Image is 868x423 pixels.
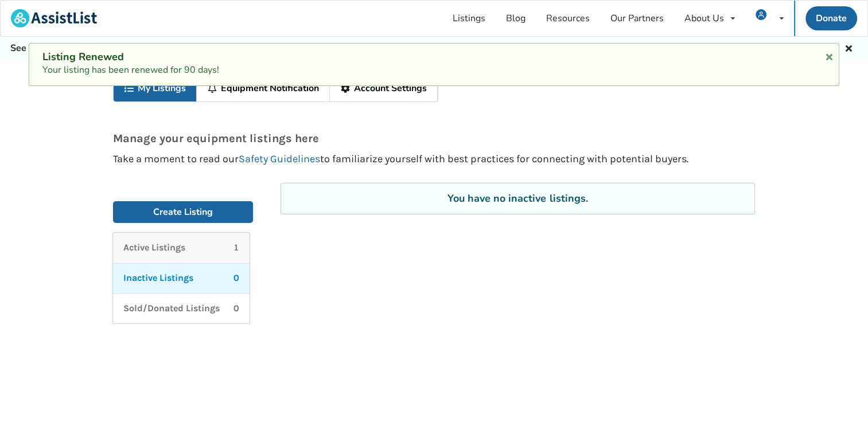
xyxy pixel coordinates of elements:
[42,50,826,64] div: Listing Renewed
[114,75,197,101] a: My Listings
[123,302,220,315] p: Sold/Donated Listings
[442,1,496,36] a: Listings
[113,201,253,223] a: Create Listing
[235,42,290,54] a: Browse Here
[330,75,438,101] a: Account Settings
[496,1,536,36] a: Blog
[123,241,185,254] p: Active Listings
[239,152,320,165] a: Safety Guidelines
[42,50,826,77] div: Your listing has been renewed for 90 days!
[11,9,97,28] img: assistlist-logo
[684,14,724,23] div: About Us
[197,75,330,101] a: Equipment Notification
[113,154,755,164] p: Take a moment to read our to familiarize yourself with best practices for connecting with potenti...
[294,192,741,205] div: You have no inactive listings.
[233,241,239,254] p: 1
[805,6,857,30] a: Donate
[233,302,239,315] p: 0
[536,1,600,36] a: Resources
[233,272,239,285] p: 0
[600,1,674,36] a: Our Partners
[756,9,766,20] img: user icon
[123,272,193,285] p: Inactive Listings
[113,132,755,144] p: Manage your equipment listings here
